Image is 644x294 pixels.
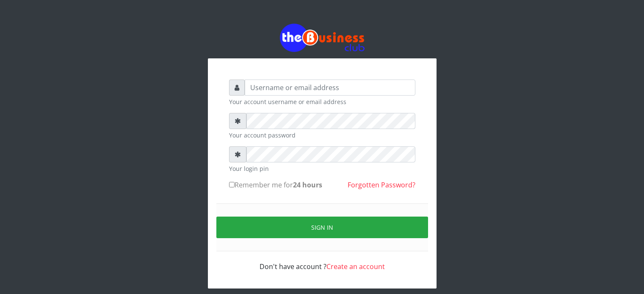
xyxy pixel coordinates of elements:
small: Your login pin [229,164,415,173]
b: 24 hours [293,180,322,190]
a: Create an account [326,262,385,271]
button: Sign in [216,217,428,238]
input: Username or email address [245,80,415,96]
div: Don't have account ? [229,251,415,272]
label: Remember me for [229,180,322,190]
small: Your account username or email address [229,97,415,106]
small: Your account password [229,131,415,140]
a: Forgotten Password? [348,180,415,190]
input: Remember me for24 hours [229,182,235,187]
